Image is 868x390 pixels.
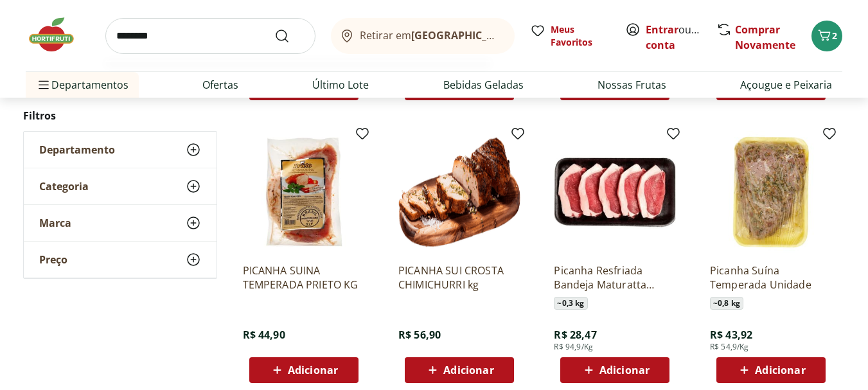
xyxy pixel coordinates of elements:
[360,30,502,41] span: Retirar em
[24,242,217,278] button: Preço
[105,18,315,54] input: search
[811,21,842,51] button: Carrinho
[398,131,520,253] img: PICANHA SUI CROSTA CHIMICHURRI kg
[716,357,826,383] button: Adicionar
[740,77,832,93] a: Açougue e Peixaria
[398,263,520,292] a: PICANHA SUI CROSTA CHIMICHURRI kg
[646,22,678,37] a: Entrar
[735,22,795,52] a: Comprar Novamente
[832,30,837,42] span: 2
[554,263,676,292] a: Picanha Resfriada Bandeja Maturatta Friboi
[26,15,90,54] img: Hortifruti
[24,168,217,204] button: Categoria
[405,357,514,383] button: Adicionar
[646,22,703,53] span: ou
[202,77,238,93] a: Ofertas
[398,328,441,342] span: R$ 56,90
[710,263,832,292] a: Picanha Suína Temperada Unidade
[710,328,752,342] span: R$ 43,92
[551,23,610,49] span: Meus Favoritos
[39,253,67,266] span: Preço
[554,131,676,253] img: Picanha Resfriada Bandeja Maturatta Friboi
[24,132,217,168] button: Departamento
[331,18,515,54] button: Retirar em[GEOGRAPHIC_DATA]/[GEOGRAPHIC_DATA]
[24,205,217,241] button: Marca
[443,365,493,375] span: Adicionar
[554,328,596,342] span: R$ 28,47
[710,297,743,310] span: ~ 0,8 kg
[710,131,832,253] img: Picanha Suína Temperada Unidade
[36,69,128,100] span: Departamentos
[249,357,359,383] button: Adicionar
[554,297,587,310] span: ~ 0,3 kg
[39,217,71,229] span: Marca
[598,77,666,93] a: Nossas Frutas
[599,365,650,375] span: Adicionar
[39,143,115,156] span: Departamento
[288,365,338,375] span: Adicionar
[39,180,89,193] span: Categoria
[710,342,749,352] span: R$ 54,9/Kg
[554,342,593,352] span: R$ 94,9/Kg
[274,28,305,44] button: Submit Search
[443,77,524,93] a: Bebidas Geladas
[23,103,217,129] h2: Filtros
[560,357,669,383] button: Adicionar
[243,328,285,342] span: R$ 44,90
[530,23,610,49] a: Meus Favoritos
[755,365,805,375] span: Adicionar
[312,77,369,93] a: Último Lote
[36,69,51,100] button: Menu
[243,131,365,253] img: PICANHA SUINA TEMPERADA PRIETO KG
[646,22,716,52] a: Criar conta
[411,28,628,42] b: [GEOGRAPHIC_DATA]/[GEOGRAPHIC_DATA]
[243,263,365,292] a: PICANHA SUINA TEMPERADA PRIETO KG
